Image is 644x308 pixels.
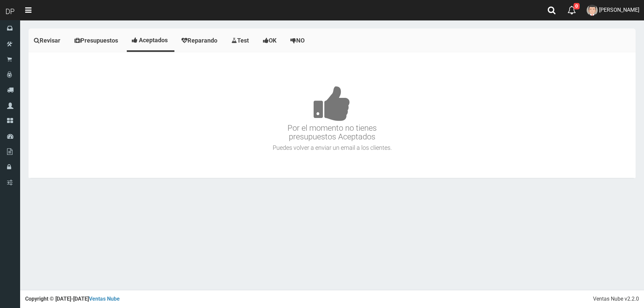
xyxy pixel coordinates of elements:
a: Reparando [176,30,224,51]
a: Test [226,30,256,51]
strong: Copyright © [DATE]-[DATE] [25,296,120,302]
div: Ventas Nube v2.2.0 [593,295,639,303]
span: OK [269,37,276,44]
span: Test [237,37,249,44]
h4: Puedes volver a enviar un email a los clientes. [30,144,634,151]
a: Aceptados [127,30,174,50]
a: Revisar [29,30,67,51]
span: Reparando [187,37,217,44]
img: User Image [587,5,598,16]
span: Aceptados [139,37,168,44]
span: 0 [574,3,580,9]
span: [PERSON_NAME] [599,7,639,13]
span: Presupuestos [80,37,118,44]
a: NO [285,30,312,51]
span: NO [296,37,305,44]
a: Ventas Nube [89,296,120,302]
a: OK [258,30,283,51]
h3: Por el momento no tienes presupuestos Aceptados [30,66,634,141]
span: Revisar [40,37,60,44]
a: Presupuestos [69,30,125,51]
